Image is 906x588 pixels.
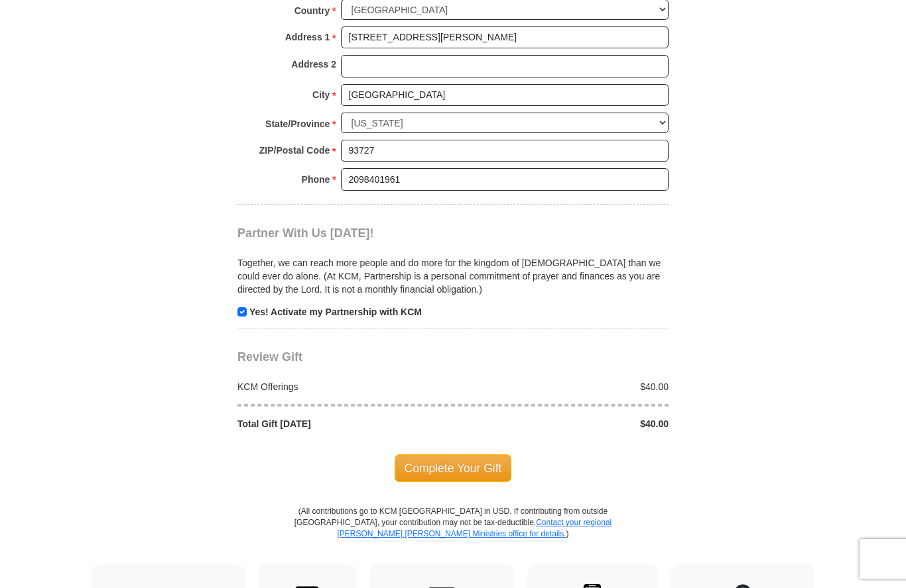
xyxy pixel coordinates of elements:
[249,307,422,317] strong: Yes! Activate my Partnership with KCM
[312,85,330,104] strong: City
[237,350,302,364] span: Review Gift
[294,506,612,563] p: (All contributions go to KCM [GEOGRAPHIC_DATA] in USD. If contributing from outside [GEOGRAPHIC_D...
[237,256,669,296] p: Together, we can reach more people and do more for the kingdom of [DEMOGRAPHIC_DATA] than we coul...
[259,141,330,160] strong: ZIP/Postal Code
[453,380,676,393] div: $40.00
[285,28,330,46] strong: Address 1
[453,417,676,430] div: $40.00
[231,417,454,430] div: Total Gift [DATE]
[265,115,330,133] strong: State/Province
[302,170,330,189] strong: Phone
[231,380,454,393] div: KCM Offerings
[291,55,336,73] strong: Address 2
[294,1,330,20] strong: Country
[237,226,374,240] span: Partner With Us [DATE]!
[395,454,512,482] span: Complete Your Gift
